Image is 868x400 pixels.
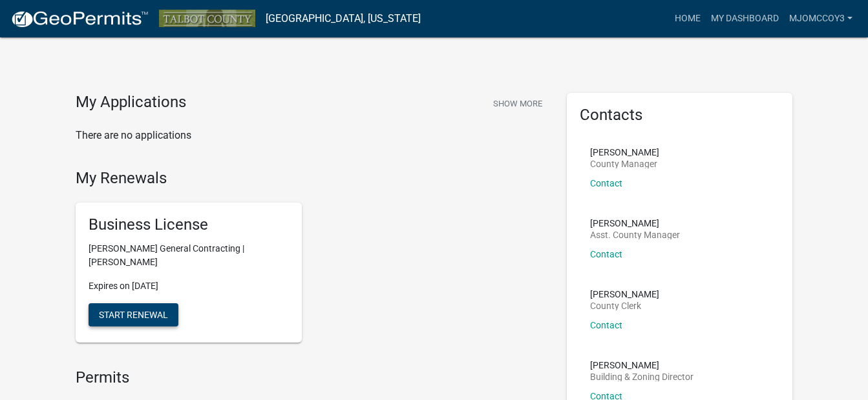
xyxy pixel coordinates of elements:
button: Show More [488,93,547,114]
a: mjomccoy3 [784,6,858,31]
p: County Manager [590,159,659,168]
a: Contact [590,249,622,259]
h4: My Renewals [76,169,547,188]
p: [PERSON_NAME] [590,148,659,157]
a: Contact [590,320,622,330]
p: [PERSON_NAME] General Contracting | [PERSON_NAME] [89,242,289,269]
img: Talbot County, Georgia [159,10,255,27]
h4: Permits [76,368,547,387]
a: Contact [590,178,622,188]
p: Building & Zoning Director [590,372,693,381]
p: [PERSON_NAME] [590,290,659,299]
p: County Clerk [590,301,659,310]
span: Start Renewal [99,310,168,320]
p: Asst. County Manager [590,230,680,239]
h4: My Applications [76,93,186,112]
a: Home [670,6,706,31]
p: [PERSON_NAME] [590,219,680,228]
h5: Business License [89,215,289,234]
wm-registration-list-section: My Renewals [76,169,547,354]
p: [PERSON_NAME] [590,361,693,370]
a: [GEOGRAPHIC_DATA], [US_STATE] [266,8,421,30]
button: Start Renewal [89,303,178,326]
p: Expires on [DATE] [89,279,289,293]
p: There are no applications [76,128,547,143]
a: My Dashboard [706,6,784,31]
h5: Contacts [580,106,780,125]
